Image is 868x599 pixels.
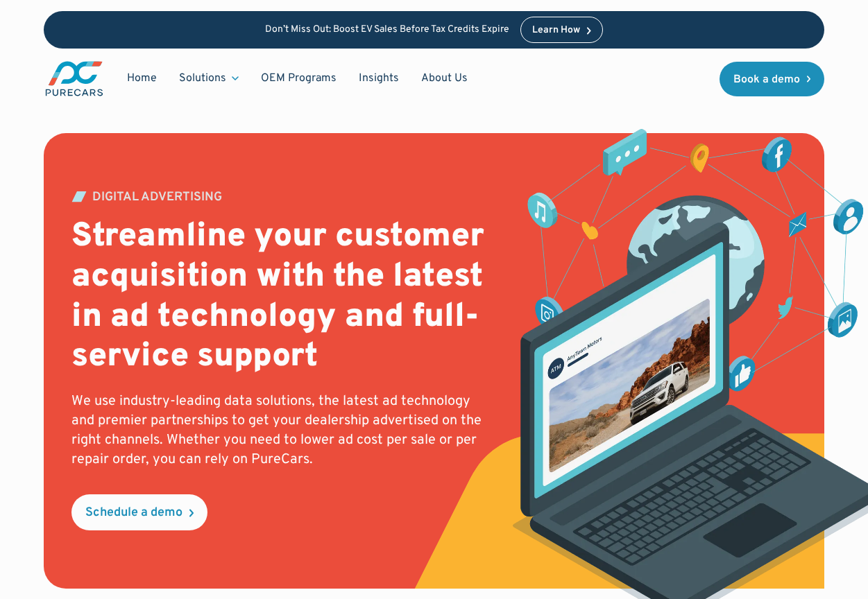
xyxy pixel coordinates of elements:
[179,71,226,86] div: Solutions
[85,507,182,519] div: Schedule a demo
[92,191,222,204] div: DIGITAL ADVERTISING
[532,26,580,35] div: Learn How
[71,392,486,469] p: We use industry-leading data solutions, the latest ad technology and premier partnerships to get ...
[168,65,250,92] div: Solutions
[71,494,207,530] a: Schedule a demo
[348,65,410,92] a: Insights
[720,62,825,96] a: Book a demo
[250,65,348,92] a: OEM Programs
[520,17,603,43] a: Learn How
[116,65,168,92] a: Home
[71,218,486,377] h2: Streamline your customer acquisition with the latest in ad technology and full-service support
[44,60,105,98] img: purecars logo
[733,74,800,85] div: Book a demo
[265,24,509,36] p: Don’t Miss Out: Boost EV Sales Before Tax Credits Expire
[410,65,479,92] a: About Us
[44,60,105,98] a: main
